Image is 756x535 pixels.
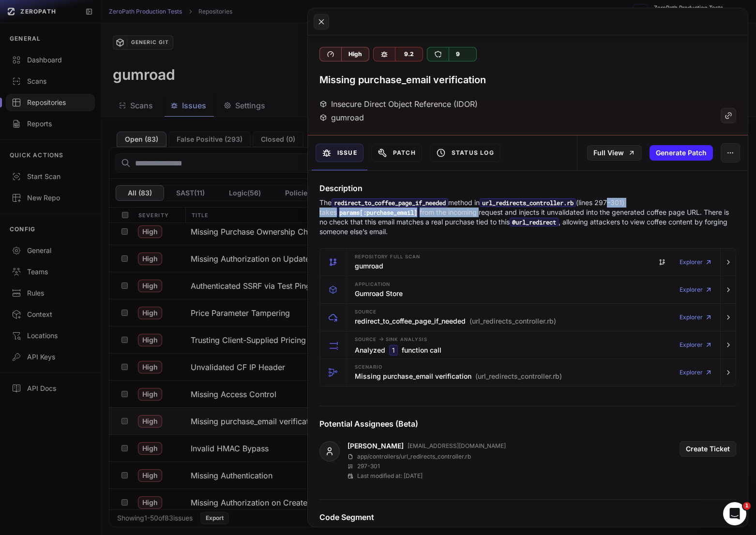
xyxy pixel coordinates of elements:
[723,502,746,525] iframe: Intercom live chat
[680,363,712,382] a: Explorer
[680,253,712,272] a: Explorer
[408,442,506,450] p: [EMAIL_ADDRESS][DOMAIN_NAME]
[357,462,380,470] p: 297 - 301
[320,276,736,303] button: Application Gumroad Store Explorer
[320,359,736,386] button: Scenario Missing purchase_email verification (url_redirects_controller.rb) Explorer
[355,261,383,271] h3: gumroad
[680,335,712,355] a: Explorer
[355,316,556,326] h3: redirect_to_coffee_page_if_needed
[320,304,736,331] button: Source redirect_to_coffee_page_if_needed (url_redirects_controller.rb) Explorer
[389,345,398,356] code: 1
[357,453,471,461] p: app/controllers/url_redirects_controller.rb
[355,335,427,343] span: Source Sink Analysis
[319,198,736,237] p: The method in (lines 297–301) takes from the incoming request and injects it unvalidated into the...
[355,289,403,298] h3: Gumroad Store
[680,280,712,299] a: Explorer
[355,254,420,259] span: Repository Full scan
[355,282,391,287] span: Application
[680,441,736,457] button: Create Ticket
[357,472,423,480] p: Last modified at: [DATE]
[319,511,736,523] h4: Code Segment
[320,331,736,358] button: Source -> Sink Analysis Analyzed 1 function call Explorer
[332,198,448,207] code: redirect_to_coffee_page_if_needed
[320,249,736,276] button: Repository Full scan gumroad Explorer
[680,308,712,327] a: Explorer
[319,418,736,430] h4: Potential Assignees (Beta)
[480,198,576,207] code: url_redirects_controller.rb
[355,310,377,314] span: Source
[650,145,713,161] button: Generate Patch
[319,182,736,194] h4: Description
[587,145,642,161] a: Full View
[371,144,422,162] button: Patch
[475,372,562,381] span: (url_redirects_controller.rb)
[355,372,562,381] h3: Missing purchase_email verification
[430,144,500,162] button: Status Log
[510,218,559,226] code: @url_redirect
[355,365,382,370] span: Scenario
[337,208,420,217] code: params[:purchase_email]
[319,112,364,123] div: gumroad
[355,345,441,356] h3: Analyzed function call
[469,316,556,326] span: (url_redirects_controller.rb)
[348,441,404,451] a: [PERSON_NAME]
[316,144,363,162] button: Issue
[743,502,751,510] span: 1
[378,335,384,342] span: ->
